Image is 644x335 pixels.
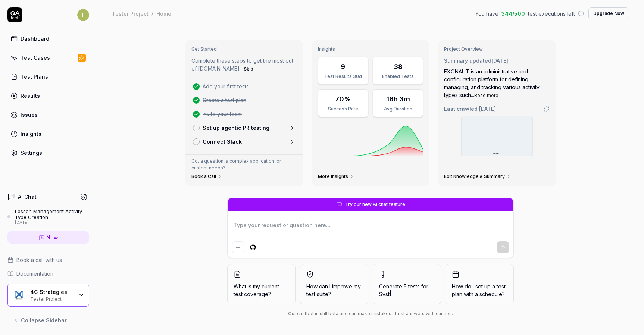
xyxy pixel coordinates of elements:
[7,231,89,244] a: New
[306,282,362,298] span: How can I improve my test suite?
[444,57,491,64] span: Summary updated
[323,73,363,80] div: Test Results 30d
[7,126,89,141] a: Insights
[7,270,89,278] a: Documentation
[16,256,62,264] span: Book a call with us
[21,111,38,119] div: Issues
[242,65,255,73] button: Skip
[474,92,498,99] button: Read more
[191,158,297,171] p: Got a question, a complex application, or custom needs?
[16,270,53,278] span: Documentation
[190,121,298,135] a: Set up agentic PR testing
[156,10,171,17] div: Home
[234,282,289,298] span: What is my current test coverage?
[7,88,89,103] a: Results
[7,256,89,264] a: Book a call with us
[21,92,40,100] div: Results
[378,73,418,80] div: Enabled Tests
[203,124,269,132] p: Set up agentic PR testing
[18,193,37,201] h4: AI Chat
[444,46,550,52] h3: Project Overview
[30,295,74,301] div: Tester Project
[21,130,41,138] div: Insights
[323,106,363,112] div: Success Rate
[462,116,532,156] img: Screenshot
[21,54,50,62] div: Test Cases
[190,135,298,148] a: Connect Slack
[491,57,508,64] time: [DATE]
[378,106,418,112] div: Avg Duration
[501,10,525,18] span: 344 / 500
[479,106,496,112] time: [DATE]
[7,69,89,84] a: Test Plans
[444,105,496,113] span: Last crawled
[528,10,575,18] span: test executions left
[191,173,222,179] a: Book a Call
[12,288,26,302] img: 4C Strategies Logo
[227,310,514,317] div: Our chatbot is still beta and can make mistakes. Trust answers with caution.
[21,35,49,43] div: Dashboard
[7,50,89,65] a: Test Cases
[15,220,89,225] div: [DATE]
[77,9,89,21] span: F
[232,241,244,253] button: Add attachment
[335,94,351,104] div: 70%
[386,94,410,104] div: 16h 3m
[7,284,89,307] button: 4C Strategies Logo4C StrategiesTester Project
[21,73,48,81] div: Test Plans
[588,7,629,19] button: Upgrade Now
[191,46,297,52] h3: Get Started
[203,138,242,145] p: Connect Slack
[373,264,441,304] button: Generate 5 tests forSyst
[444,68,540,98] span: EXONAUT is an administrative and configuration platform for defining, managing, and tracking vari...
[227,264,296,304] button: What is my current test coverage?
[345,201,405,208] span: Try our new AI chat feature
[452,282,507,298] span: How do I set up a test plan with a schedule?
[446,264,514,304] button: How do I set up a test plan with a schedule?
[7,208,89,225] a: Lesson Management Activity Type Creation[DATE]
[77,7,89,22] button: F
[318,46,423,52] h3: Insights
[444,173,511,179] a: Edit Knowledge & Summary
[394,62,403,72] div: 38
[15,208,89,220] div: Lesson Management Activity Type Creation
[30,289,74,295] div: 4C Strategies
[544,106,550,112] a: Go to crawling settings
[475,10,498,18] span: You have
[7,145,89,160] a: Settings
[21,149,42,157] div: Settings
[21,316,67,324] span: Collapse Sidebar
[112,10,149,17] div: Tester Project
[151,10,153,17] div: /
[318,173,354,179] a: More Insights
[341,62,345,72] div: 9
[379,291,390,297] span: Syst
[7,31,89,46] a: Dashboard
[379,282,435,298] span: Generate 5 tests for
[46,234,58,241] span: New
[300,264,368,304] button: How can I improve my test suite?
[7,313,89,328] button: Collapse Sidebar
[7,107,89,122] a: Issues
[191,57,297,73] p: Complete these steps to get the most out of [DOMAIN_NAME].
